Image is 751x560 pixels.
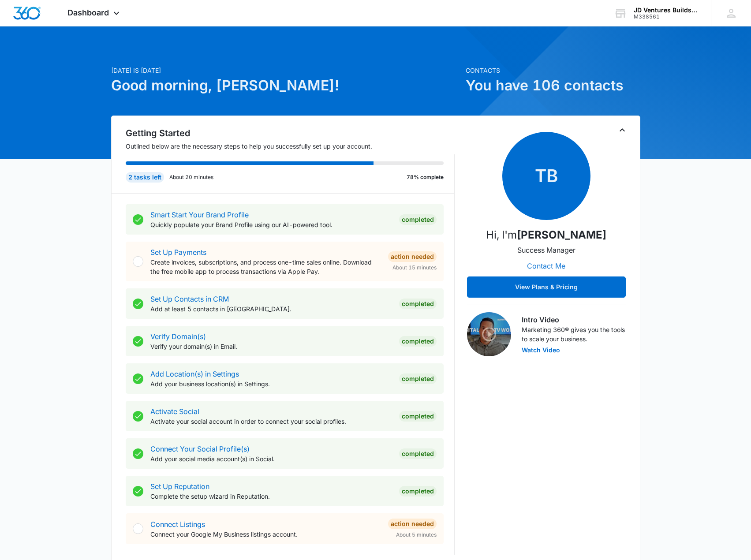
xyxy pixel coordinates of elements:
button: Toggle Collapse [617,125,628,135]
strong: [PERSON_NAME] [517,228,606,241]
p: Activate your social account in order to connect your social profiles. [150,417,392,426]
a: Activate Social [150,407,199,416]
button: Contact Me [518,255,574,276]
p: Hi, I'm [486,227,606,243]
div: Completed [399,336,437,347]
div: Completed [399,486,437,497]
p: [DATE] is [DATE] [111,66,460,75]
div: Completed [399,411,437,422]
h2: Getting Started [126,127,455,140]
div: Action Needed [388,251,437,262]
a: Smart Start Your Brand Profile [150,210,249,219]
p: Verify your domain(s) in Email. [150,342,392,351]
span: Dashboard [67,8,109,17]
p: 78% complete [407,173,444,181]
h1: You have 106 contacts [466,75,640,96]
p: Create invoices, subscriptions, and process one-time sales online. Download the free mobile app t... [150,258,381,276]
img: Intro Video [467,312,511,356]
div: account name [634,7,698,14]
a: Verify Domain(s) [150,332,206,341]
div: Completed [399,214,437,225]
div: Action Needed [388,519,437,529]
span: About 5 minutes [396,531,437,539]
div: account id [634,14,698,20]
p: Add your business location(s) in Settings. [150,379,392,388]
p: Complete the setup wizard in Reputation. [150,492,392,501]
p: Success Manager [517,245,575,255]
p: Marketing 360® gives you the tools to scale your business. [522,325,626,343]
span: About 15 minutes [392,264,437,272]
a: Set Up Contacts in CRM [150,295,229,303]
p: Quickly populate your Brand Profile using our AI-powered tool. [150,220,392,229]
p: Add your social media account(s) in Social. [150,454,392,463]
h3: Intro Video [522,314,626,325]
p: Add at least 5 contacts in [GEOGRAPHIC_DATA]. [150,304,392,314]
div: Completed [399,448,437,459]
a: Set Up Payments [150,248,206,257]
p: Contacts [466,66,640,75]
a: Connect Your Social Profile(s) [150,444,250,453]
div: 2 tasks left [126,172,164,183]
span: TB [502,132,590,220]
p: Outlined below are the necessary steps to help you successfully set up your account. [126,142,455,151]
a: Add Location(s) in Settings [150,370,239,378]
a: Set Up Reputation [150,482,209,491]
a: Connect Listings [150,520,205,529]
p: About 20 minutes [169,173,213,181]
button: View Plans & Pricing [467,276,626,298]
button: Watch Video [522,347,560,353]
h1: Good morning, [PERSON_NAME]! [111,75,460,96]
div: Completed [399,373,437,384]
p: Connect your Google My Business listings account. [150,530,381,539]
div: Completed [399,299,437,309]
